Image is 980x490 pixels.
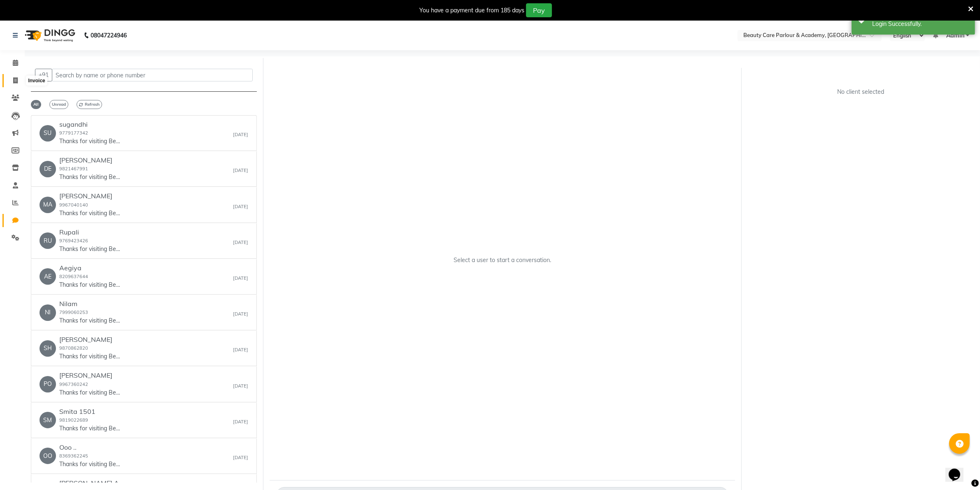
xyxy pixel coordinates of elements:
[59,479,121,487] h6: [PERSON_NAME] A
[59,444,121,451] h6: Ooo ..
[233,239,248,246] small: [DATE]
[21,24,77,47] img: logo
[49,100,68,109] span: Unread
[233,454,248,461] small: [DATE]
[59,336,121,344] h6: [PERSON_NAME]
[59,156,121,164] h6: [PERSON_NAME]
[40,340,56,357] div: SH
[233,346,248,353] small: [DATE]
[59,372,121,379] h6: [PERSON_NAME]
[59,388,121,397] p: Thanks for visiting Beauty Care [GEOGRAPHIC_DATA]. Your bill amount is 1000. Please review us on ...
[59,460,121,469] p: Thanks for visiting Beauty Care [GEOGRAPHIC_DATA]. Your bill amount is 110. Please review us on g...
[59,424,121,433] p: Thanks for visiting Beauty Care [GEOGRAPHIC_DATA]. Your bill amount is 9300. Please review us on ...
[59,137,121,146] p: Thanks for visiting Beauty Care [GEOGRAPHIC_DATA]. Your bill amount is 400. Please review us on g...
[40,412,56,428] div: SM
[26,76,47,86] div: Invoice
[35,69,52,81] button: +91
[59,316,121,325] p: Thanks for visiting Beauty Care [GEOGRAPHIC_DATA]. Your bill amount is 70. Please review us on go...
[52,69,253,81] input: Search by name or phone number
[59,264,121,272] h6: Aegiya
[40,197,56,213] div: MA
[59,202,88,208] small: 9967040140
[40,268,56,285] div: AE
[59,121,121,128] h6: sugandhi
[40,161,56,177] div: DE
[233,418,248,425] small: [DATE]
[946,31,964,40] span: Admin
[59,245,121,253] p: Thanks for visiting Beauty Care [GEOGRAPHIC_DATA]. Your bill amount is 750. Please review us on g...
[40,448,56,464] div: OO
[59,309,88,315] small: 7999060253
[419,6,524,15] div: You have a payment due from 185 days
[59,345,88,351] small: 9870862820
[768,88,954,96] div: No client selected
[945,457,972,482] iframe: chat widget
[59,130,88,136] small: 9779177342
[872,20,969,28] div: Login Successfully.
[59,352,121,361] p: Thanks for visiting Beauty Care [GEOGRAPHIC_DATA]. Your bill amount is 50. Please review us on go...
[31,100,41,109] span: All
[59,173,121,181] p: Thanks for visiting Beauty Care [GEOGRAPHIC_DATA]. Your bill amount is 370. Please review us on g...
[40,376,56,392] div: PO
[40,125,56,142] div: SU
[59,453,88,459] small: 8369362245
[233,383,248,390] small: [DATE]
[59,408,121,416] h6: Smita 1501
[91,24,127,47] b: 08047224946
[233,203,248,210] small: [DATE]
[233,275,248,282] small: [DATE]
[59,228,121,236] h6: Rupali
[40,232,56,249] div: RU
[59,166,88,172] small: 9821467991
[40,304,56,321] div: NI
[59,274,88,279] small: 8209637644
[526,3,552,17] button: Pay
[77,100,102,109] span: Refresh
[59,192,121,200] h6: [PERSON_NAME]
[59,417,88,423] small: 9819022689
[233,131,248,138] small: [DATE]
[59,209,121,218] p: Thanks for visiting Beauty Care [GEOGRAPHIC_DATA]. Your bill amount is 1200. Please review us on ...
[233,167,248,174] small: [DATE]
[233,311,248,318] small: [DATE]
[59,238,88,244] small: 9769423426
[454,256,551,265] p: Select a user to start a conversation.
[59,281,121,289] p: Thanks for visiting Beauty Care [GEOGRAPHIC_DATA]. Your bill amount is 3350. Please review us on ...
[59,381,88,387] small: 9967360242
[59,300,121,308] h6: Nilam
